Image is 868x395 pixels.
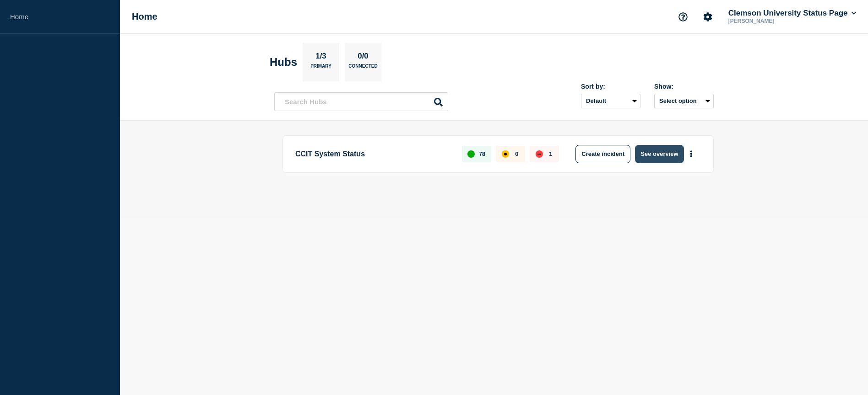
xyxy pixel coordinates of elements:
[132,11,157,22] h1: Home
[295,145,451,163] p: CCIT System Status
[354,52,372,64] p: 0/0
[575,145,630,163] button: Create incident
[581,83,640,90] div: Sort by:
[727,9,858,18] button: Clemson University Status Page
[698,7,717,27] button: Account settings
[479,150,485,157] p: 78
[727,18,822,24] p: [PERSON_NAME]
[581,94,640,108] select: Sort by
[312,52,330,64] p: 1/3
[274,92,448,111] input: Search Hubs
[467,150,475,158] div: up
[270,56,297,69] h2: Hubs
[536,150,543,158] div: down
[515,150,518,157] p: 0
[654,83,714,90] div: Show:
[654,94,714,108] button: Select option
[348,64,377,73] p: Connected
[310,64,331,73] p: Primary
[685,145,697,162] button: More actions
[502,150,509,158] div: affected
[635,145,684,163] button: See overview
[673,7,693,27] button: Support
[549,150,552,157] p: 1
